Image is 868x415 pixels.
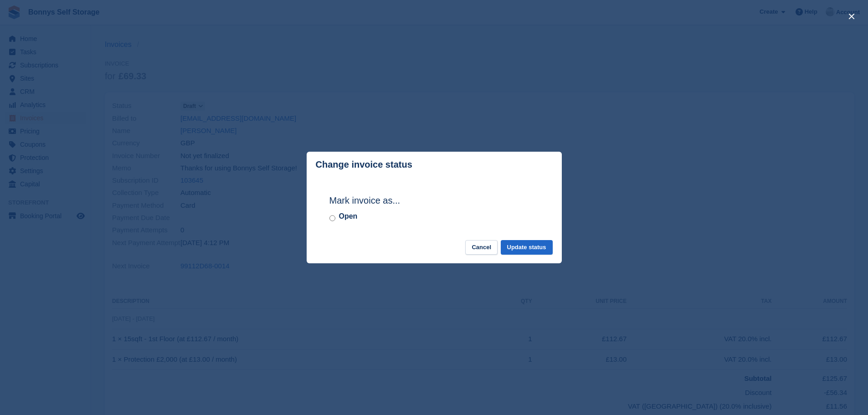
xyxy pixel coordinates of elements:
[501,240,553,255] button: Update status
[316,159,412,170] p: Change invoice status
[329,194,539,207] h2: Mark invoice as...
[844,9,859,24] button: close
[465,240,498,255] button: Cancel
[339,211,358,222] label: Open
